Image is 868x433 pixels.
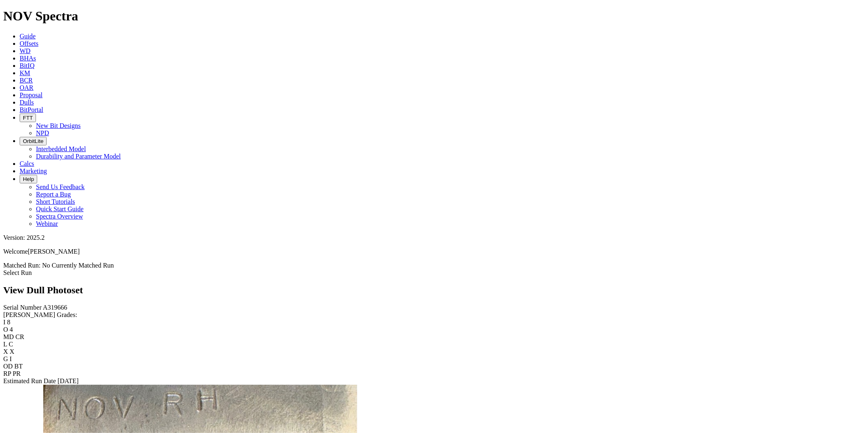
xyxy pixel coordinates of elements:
a: Send Us Feedback [36,183,85,190]
span: BT [14,363,22,370]
a: BitIQ [20,62,34,69]
a: Short Tutorials [36,198,75,205]
a: KM [20,69,30,76]
span: OrbitLite [23,138,43,144]
label: L [3,341,7,348]
label: G [3,355,8,362]
label: X [3,348,8,355]
button: FTT [20,114,36,122]
div: [PERSON_NAME] Grades: [3,311,865,319]
div: Version: 2025.2 [3,234,865,241]
a: Proposal [20,92,43,98]
a: WD [20,47,31,54]
a: Webinar [36,220,58,227]
a: OAR [20,84,34,91]
span: 8 [7,319,10,326]
span: Matched Run: [3,262,40,269]
span: CR [16,333,24,340]
label: RP [3,370,11,377]
label: MD [3,333,14,340]
button: OrbitLite [20,137,47,145]
label: OD [3,363,13,370]
span: I [10,355,12,362]
span: A319666 [43,304,67,311]
span: [DATE] [58,377,79,384]
button: Help [20,175,37,183]
span: FTT [23,115,33,121]
a: Guide [20,33,36,40]
a: Durability and Parameter Model [36,153,121,160]
h2: View Dull Photoset [3,285,865,296]
a: BHAs [20,55,36,62]
a: Marketing [20,167,47,174]
label: Estimated Run Date [3,377,56,384]
a: Quick Start Guide [36,205,83,212]
a: Report a Bug [36,191,71,198]
a: Spectra Overview [36,213,83,220]
span: Help [23,176,34,182]
label: I [3,319,5,326]
a: New Bit Designs [36,122,81,129]
span: 4 [10,326,13,333]
label: O [3,326,8,333]
label: Serial Number [3,304,42,311]
a: BitPortal [20,106,43,113]
span: No Currently Matched Run [42,262,114,269]
span: [PERSON_NAME] [28,248,80,255]
a: Calcs [20,160,34,167]
a: Interbedded Model [36,145,86,152]
span: PR [13,370,21,377]
a: NPD [36,129,49,136]
a: Select Run [3,269,32,276]
a: Dulls [20,99,34,106]
a: BCR [20,77,33,84]
p: Welcome [3,248,865,255]
a: Offsets [20,40,38,47]
span: X [10,348,15,355]
h1: NOV Spectra [3,9,865,24]
span: C [9,341,13,348]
